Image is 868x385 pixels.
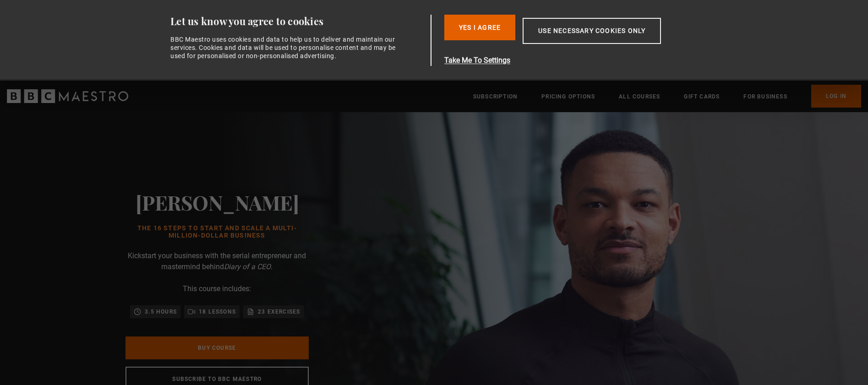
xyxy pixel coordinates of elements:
div: BBC Maestro uses cookies and data to help us to deliver and maintain our services. Cookies and da... [170,35,401,60]
a: Subscription [473,92,518,101]
a: Buy Course [126,336,309,359]
svg: BBC Maestro [7,89,128,103]
a: Pricing Options [541,92,595,101]
p: This course includes: [183,283,251,294]
button: Take Me To Settings [444,55,704,66]
p: 23 exercises [258,307,300,316]
a: For business [743,92,787,101]
nav: Primary [473,85,861,108]
p: 3.5 hours [145,307,177,316]
p: 18 lessons [199,307,236,316]
h2: [PERSON_NAME] [126,190,309,214]
p: Kickstart your business with the serial entrepreneur and mastermind behind . [126,250,309,272]
a: Log In [811,85,861,108]
button: Yes I Agree [444,15,515,40]
h1: The 16 Steps to Start and Scale a Multi-Million-Dollar Business [126,225,309,239]
a: All Courses [619,92,660,101]
a: Gift Cards [684,92,720,101]
div: Let us know you agree to cookies [170,15,427,28]
button: Use necessary cookies only [523,18,661,44]
i: Diary of a CEO [224,262,271,271]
